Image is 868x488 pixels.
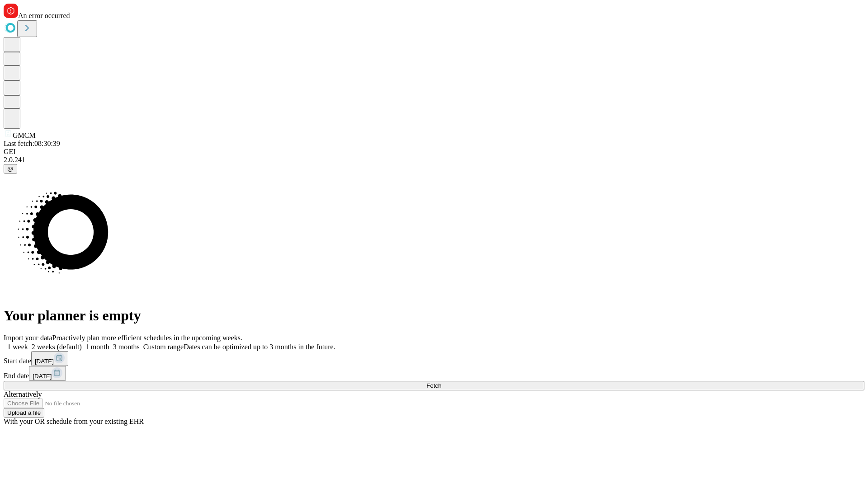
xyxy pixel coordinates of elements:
button: [DATE] [29,366,66,381]
span: Alternatively [4,390,42,398]
span: Proactively plan more efficient schedules in the upcoming weeks. [52,334,242,342]
span: With your OR schedule from your existing EHR [4,418,144,425]
span: [DATE] [35,358,54,365]
span: Last fetch: 08:30:39 [4,140,60,147]
span: 1 month [85,343,109,351]
span: Fetch [426,382,441,389]
span: 3 months [113,343,140,351]
button: Fetch [4,381,864,390]
span: @ [7,165,14,172]
span: An error occurred [18,12,70,19]
span: Custom range [143,343,184,351]
button: Upload a file [4,408,44,418]
button: [DATE] [31,351,68,366]
h1: Your planner is empty [4,307,864,324]
span: Dates can be optimized up to 3 months in the future. [184,343,335,351]
div: GEI [4,148,864,156]
div: 2.0.241 [4,156,864,164]
div: End date [4,366,864,381]
span: 2 weeks (default) [32,343,82,351]
button: @ [4,164,17,174]
span: 1 week [7,343,28,351]
span: GMCM [13,131,36,139]
span: Import your data [4,334,52,342]
div: Start date [4,351,864,366]
span: [DATE] [33,373,52,380]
